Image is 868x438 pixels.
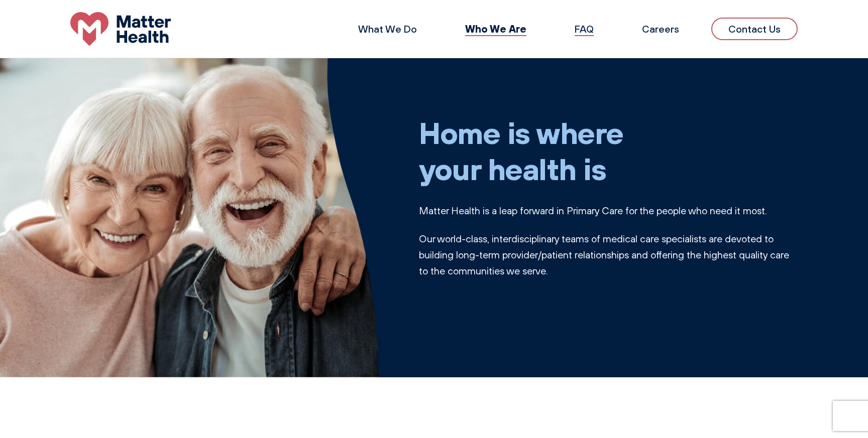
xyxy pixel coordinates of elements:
a: Contact Us [711,18,798,40]
a: FAQ [575,23,594,35]
h1: Home is where your health is [419,114,798,187]
a: Who We Are [465,22,526,35]
a: What We Do [358,23,417,35]
p: Matter Health is a leap forward in Primary Care for the people who need it most. [419,203,798,219]
p: Our world-class, interdisciplinary teams of medical care specialists are devoted to building long... [419,231,798,279]
a: Careers [642,23,679,35]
